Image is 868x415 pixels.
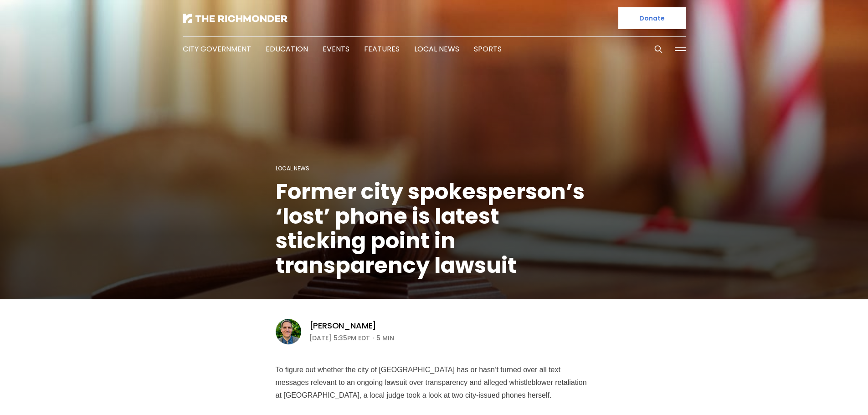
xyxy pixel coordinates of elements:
[474,44,502,54] a: Sports
[309,333,370,343] time: [DATE] 5:35PM EDT
[276,319,301,344] img: Graham Moomaw
[414,44,459,54] a: Local News
[276,164,309,172] a: Local News
[652,42,665,56] button: Search this site
[323,44,349,54] a: Events
[276,364,593,402] p: To figure out whether the city of [GEOGRAPHIC_DATA] has or hasn’t turned over all text messages r...
[276,179,593,278] h1: Former city spokesperson’s ‘lost’ phone is latest sticking point in transparency lawsuit
[618,7,686,29] a: Donate
[791,370,868,415] iframe: portal-trigger
[376,333,394,343] span: 5 min
[183,44,251,54] a: City Government
[183,14,288,23] img: The Richmonder
[266,44,308,54] a: Education
[364,44,400,54] a: Features
[309,320,377,331] a: [PERSON_NAME]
